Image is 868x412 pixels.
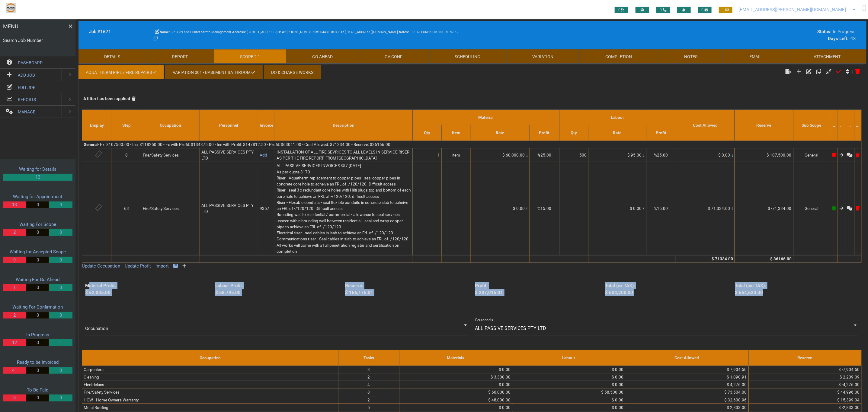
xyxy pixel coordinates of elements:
b: Address: [232,30,246,34]
td: - Ex: $107500.00 - Inc: $118250.00 - Ex with Profit: $134375.00 - Inc with Profit: $147812.50 - P... [82,141,862,148]
span: 0 [615,7,628,13]
a: Email [723,49,788,64]
div: Total (inc TAX): $ 664,620.00 [732,282,861,296]
span: ALL PASSIVE SERVICES INVOICE 9357 [DATE] As per quote 3170 Riser - Aquatherm replacement to coppe... [277,163,412,254]
td: $ 0.00 [512,373,625,381]
a: Report [146,49,214,64]
td: $ 2,209.09 [748,373,861,381]
td: ALL PASSIVE SERVICES PTY LTD [200,148,258,162]
span: 1 [719,7,732,13]
span: MANAGE [18,109,35,114]
a: 2 [3,312,26,319]
a: 12 [3,339,26,346]
th: Cost Allowed [676,110,735,141]
td: 8 [338,388,399,396]
span: 63 [124,206,129,211]
td: $ 7,904.50 [625,366,748,373]
span: $ 95.00 [627,153,642,157]
span: $ 0.00 [513,206,525,211]
td: 2 [338,373,399,381]
span: [EMAIL_ADDRESS][DOMAIN_NAME] [341,30,398,34]
a: To Be Paid [27,387,49,393]
td: $ 48,000.00 [399,396,512,404]
b: W: [282,30,286,34]
a: 0 [26,395,49,401]
span: $ 0.00 [718,153,730,157]
img: s3file [6,3,16,13]
b: Job # 1671 [89,29,111,34]
th: Display [82,110,112,141]
th: Description [275,110,413,141]
b: Notes: [399,30,409,34]
a: Import [155,263,169,269]
a: Waiting for Appointment [13,194,62,199]
td: $ 32,600.96 [625,396,748,404]
label: Search Job Number [3,37,72,44]
span: INSTALLATION OF ALL FIRE SEVRICES TO ALL LEVELS IN SERVICE RISER AS PER THE FIRE REPORT FROM [GEO... [277,150,410,160]
td: ALL PASSIVE SERVICES PTY LTD [200,162,258,255]
th: Personnel [200,110,258,141]
span: MENU [3,22,18,30]
a: Update Profit [125,263,151,269]
td: 9357 [258,162,275,255]
span: 8 [125,153,128,157]
span: item [452,153,460,157]
a: 0 [26,312,49,319]
td: $ 58,500.00 [512,388,625,396]
td: $ 4,276.00 [625,381,748,388]
td: 4 [338,381,399,388]
a: 2 [3,229,26,236]
td: $ 44,996.00 [748,388,861,396]
b: Status: [818,29,832,34]
a: 0 [26,257,49,264]
td: Fire/Safety Services [82,388,338,396]
span: Aqua therm pipes/fire repairs [315,30,340,34]
td: $ 0.00 [399,404,512,411]
span: FIRE REFURBISHMENT REPAIRS [399,30,458,34]
a: 0 [26,229,49,236]
div: Material Profit: $ 62,045.00 [82,282,212,296]
div: Profit: $ 287,015.01 [472,282,601,296]
a: 0 [26,339,49,346]
th: .. [838,110,845,141]
a: Variation [506,49,579,64]
span: Fire/Safety Services [143,153,179,157]
span: 0 [698,7,712,13]
b: M: [315,30,319,34]
td: Cleaning [82,373,338,381]
a: 41 [3,367,26,374]
th: Tasks [338,350,399,366]
td: $ 0.00 [512,396,625,404]
td: $ 2,833.00 [625,404,748,411]
a: Completion [580,49,658,64]
a: 3 [3,395,26,401]
div: | [784,65,862,79]
b: Name: [160,30,170,34]
span: SP 8089 c/o Hunter Strata Management [160,30,231,34]
a: 0 [49,395,72,401]
a: Add [260,153,267,157]
span: ADD JOB [18,73,35,78]
td: $ -2,833.00 [748,404,861,411]
td: $ -7,904.50 [748,366,861,373]
th: Labour [512,350,625,366]
span: %15.00 [537,206,551,211]
th: Profit [646,125,676,141]
a: Go Ahead [286,49,359,64]
td: $ 0.00 [512,366,625,373]
td: Metal Roofing [82,404,338,411]
th: Reserve [735,110,793,141]
b: Days Left: [828,36,849,41]
th: Occupation [141,110,200,141]
td: Electricians [82,381,338,388]
td: $ 0.00 [512,404,625,411]
span: %15.00 [654,206,668,211]
div: $ 36166.00 [736,256,792,262]
span: [PHONE_NUMBER] [282,30,315,34]
a: 13 [3,201,26,208]
th: Rate [588,125,646,141]
th: ... [854,110,861,141]
a: GA Conf [359,49,429,64]
a: 0 [26,284,49,291]
a: Waiting For Scope [19,222,56,227]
